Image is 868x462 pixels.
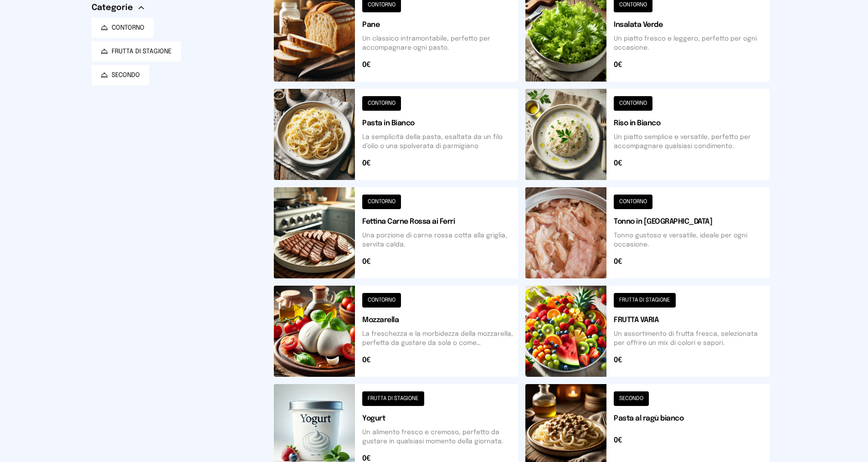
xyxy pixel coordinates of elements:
button: SECONDO [92,65,149,85]
button: FRUTTA DI STAGIONE [92,41,181,62]
span: FRUTTA DI STAGIONE [112,47,172,56]
span: Categorie [92,1,133,14]
span: SECONDO [112,71,140,80]
button: CONTORNO [92,18,154,38]
button: Categorie [92,1,144,14]
span: CONTORNO [112,23,144,32]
